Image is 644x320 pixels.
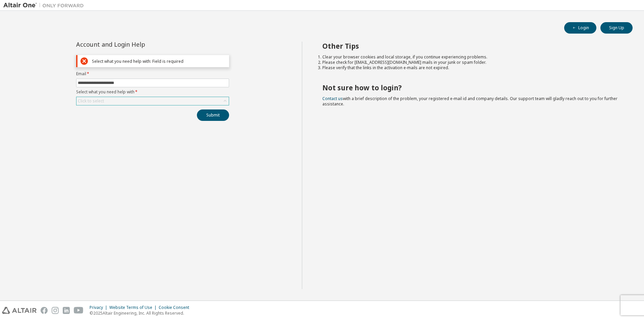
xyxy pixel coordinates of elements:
[197,109,229,121] button: Submit
[322,65,621,71] li: Please verify that the links in the activation e-mails are not expired.
[322,96,343,101] a: Contact us
[600,22,633,34] button: Sign Up
[76,42,199,47] div: Account and Login Help
[322,60,621,65] li: Please check for [EMAIL_ADDRESS][DOMAIN_NAME] mails in your junk or spam folder.
[322,42,621,50] h2: Other Tips
[322,54,621,60] li: Clear your browser cookies and local storage, if you continue experiencing problems.
[109,305,159,310] div: Website Terms of Use
[52,307,59,314] img: instagram.svg
[78,98,104,104] div: Click to select
[76,89,229,95] label: Select what you need help with
[322,96,618,107] span: with a brief description of the problem, your registered e-mail id and company details. Our suppo...
[41,307,48,314] img: facebook.svg
[2,307,37,314] img: altair_logo.svg
[3,2,87,9] img: Altair One
[76,71,229,77] label: Email
[564,22,596,34] button: Login
[74,307,84,314] img: youtube.svg
[159,305,193,310] div: Cookie Consent
[63,307,70,314] img: linkedin.svg
[322,83,621,92] h2: Not sure how to login?
[90,310,193,316] p: © 2025 Altair Engineering, Inc. All Rights Reserved.
[76,97,229,105] div: Click to select
[92,59,226,64] div: Select what you need help with: Field is required
[90,305,109,310] div: Privacy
